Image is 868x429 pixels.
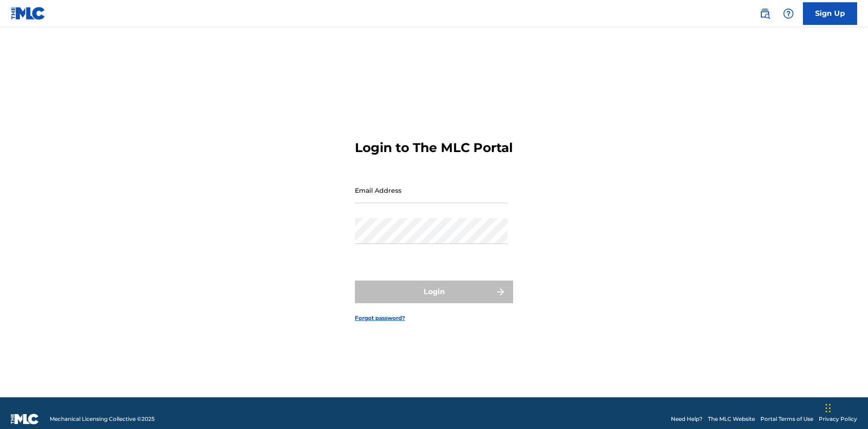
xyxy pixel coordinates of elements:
a: Forgot password? [355,314,405,322]
iframe: Chat Widget [823,386,868,429]
a: Need Help? [671,415,703,423]
img: MLC Logo [11,7,46,20]
a: Privacy Policy [819,415,857,423]
h3: Login to The MLC Portal [355,140,513,156]
img: logo [11,414,39,424]
a: Public Search [756,5,774,23]
div: Help [779,5,797,23]
a: Portal Terms of Use [760,415,813,423]
span: Mechanical Licensing Collective © 2025 [50,415,155,423]
img: search [759,8,770,19]
div: Drag [826,395,831,422]
a: The MLC Website [708,415,755,423]
a: Sign Up [803,2,857,25]
img: help [783,8,794,19]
